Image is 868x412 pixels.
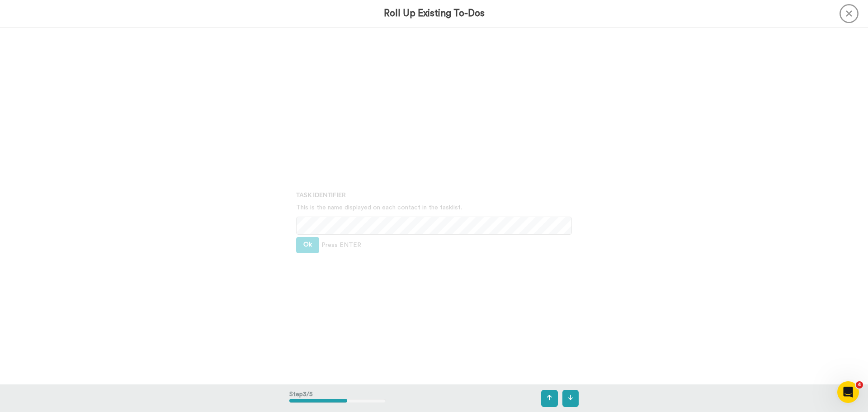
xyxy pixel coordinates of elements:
[296,191,572,198] h4: Task Identifier
[296,237,319,253] button: Ok
[289,385,386,412] div: Step 3 / 5
[384,8,485,19] h3: Roll Up Existing To-Dos
[296,203,572,212] p: This is the name displayed on each contact in the tasklist.
[303,242,312,248] span: Ok
[321,241,361,250] span: Press ENTER
[856,381,863,388] span: 4
[837,381,859,403] iframe: Intercom live chat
